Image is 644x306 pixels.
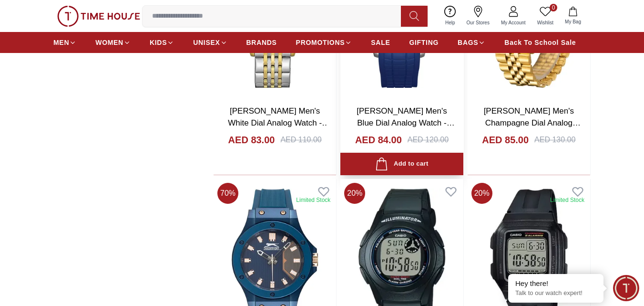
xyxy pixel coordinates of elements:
[484,106,581,140] a: [PERSON_NAME] Men's Champagne Dial Analog Watch - K22036-GBGC
[471,183,492,204] span: 20 %
[95,34,131,51] a: WOMEN
[440,4,461,28] a: Help
[463,19,493,26] span: Our Stores
[150,38,167,47] span: KIDS
[550,4,557,11] span: 0
[482,133,529,147] h4: AED 85.00
[95,38,123,47] span: WOMEN
[534,134,575,146] div: AED 130.00
[246,34,277,51] a: BRANDS
[375,158,428,170] div: Add to cart
[296,196,330,204] div: Limited Stock
[193,38,220,47] span: UNISEX
[559,5,587,27] button: My Bag
[57,6,140,27] img: ...
[344,183,365,204] span: 20 %
[357,106,454,140] a: [PERSON_NAME] Men's Blue Dial Analog Watch - K24014-SSNN
[550,196,584,204] div: Limited Stock
[150,34,174,51] a: KIDS
[217,183,238,204] span: 70 %
[280,134,321,146] div: AED 110.00
[296,38,345,47] span: PROMOTIONS
[408,134,449,146] div: AED 120.00
[193,34,227,51] a: UNISEX
[409,38,439,47] span: GIFTING
[461,4,495,28] a: Our Stores
[532,4,559,28] a: 0Wishlist
[371,34,390,51] a: SALE
[53,38,69,47] span: MEN
[340,153,463,175] button: Add to cart
[246,38,277,47] span: BRANDS
[409,34,439,51] a: GIFTING
[497,19,530,26] span: My Account
[515,289,596,297] p: Talk to our watch expert!
[613,275,639,301] div: Chat Widget
[515,279,596,288] div: Hey there!
[458,38,478,47] span: BAGS
[355,133,402,147] h4: AED 84.00
[371,38,390,47] span: SALE
[458,34,485,51] a: BAGS
[53,34,76,51] a: MEN
[296,34,352,51] a: PROMOTIONS
[441,19,459,26] span: Help
[504,34,576,51] a: Back To School Sale
[228,106,330,140] a: [PERSON_NAME] Men's White Dial Analog Watch - K23030-TBTW
[561,18,585,25] span: My Bag
[504,38,576,47] span: Back To School Sale
[228,133,275,147] h4: AED 83.00
[533,19,557,26] span: Wishlist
